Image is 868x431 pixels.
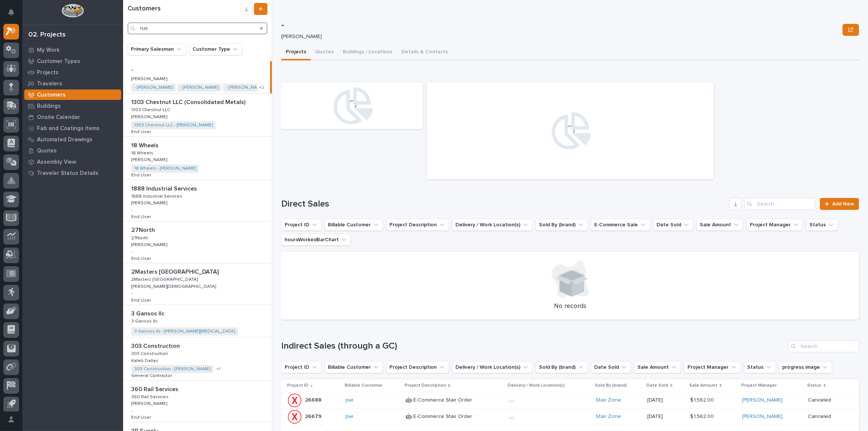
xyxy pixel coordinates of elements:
[180,85,219,90] a: - [PERSON_NAME]
[131,241,169,248] p: [PERSON_NAME]
[22,100,123,111] a: Buildings
[37,81,62,87] p: Travelers
[37,148,57,154] p: Quotes
[37,136,93,143] p: Automated Drawings
[28,31,66,39] div: 02. Projects
[745,198,815,210] div: Search
[22,111,123,123] a: Onsite Calendar
[123,94,272,137] a: 1303 Chestnut LLC (Consolidated Metals)1303 Chestnut LLC (Consolidated Metals) 1303 Chestnut LLC1...
[128,5,241,13] h1: Customers
[22,89,123,100] a: Customers
[123,381,272,422] a: 360 Rail Services360 Rail Services 360 Rail Services360 Rail Services [PERSON_NAME][PERSON_NAME] ...
[591,219,650,231] button: E-Commerce Sale
[128,43,186,55] button: Primary Salesman
[131,291,133,296] p: -
[259,85,264,90] span: + 2
[123,137,272,180] a: 18 Wheels18 Wheels 18 Wheels18 Wheels [PERSON_NAME][PERSON_NAME] 18 Wheels - [PERSON_NAME] End Us...
[338,45,397,60] button: Buildings / Locations
[134,123,213,128] a: 1303 Chestnut LLC - [PERSON_NAME]
[131,113,169,120] p: [PERSON_NAME]
[131,65,135,73] p: -
[281,361,322,373] button: Project ID
[22,56,123,67] a: Customer Types
[305,396,323,403] p: 26688
[131,309,166,317] p: 3 Gansos llc
[131,408,133,413] p: -
[648,397,684,403] p: [DATE]
[131,208,133,213] p: -
[131,141,160,149] p: 18 Wheels
[134,166,196,171] a: 18 Wheels - [PERSON_NAME]
[37,58,80,65] p: Customer Types
[820,198,859,210] a: Add New
[788,340,859,352] input: Search
[37,92,66,98] p: Customers
[452,219,533,231] button: Delivery / Work Location(s)
[325,361,383,373] button: Billable Customer
[123,221,272,263] a: 27North27North 27North27North [PERSON_NAME][PERSON_NAME] -End UserEnd User
[281,20,840,31] p: -
[131,276,199,282] p: 2Masters [GEOGRAPHIC_DATA]
[696,219,743,231] button: Sale Amount
[808,397,847,403] p: Canceled
[131,413,153,420] p: End User
[22,44,123,56] a: My Work
[311,45,338,60] button: Quotes
[22,78,123,89] a: Travelers
[305,412,323,420] p: 26679
[131,296,153,303] p: End User
[281,392,859,408] tr: 2668826688 pwi 🤖 E-Commerce Stair Order🤖 E-Commerce Stair Order Stair Zone [DATE]$ 1,562.00$ 1,56...
[345,413,353,420] a: pwi
[508,381,565,390] p: Delivery / Work Location(s)
[281,341,785,352] h1: Indirect Sales (through a GC)
[290,302,850,311] p: No records
[128,22,267,34] input: Search
[452,361,533,373] button: Delivery / Work Location(s)
[131,156,169,163] p: [PERSON_NAME]
[216,367,220,371] span: + 1
[779,361,832,373] button: progress image
[37,47,60,54] p: My Work
[37,69,59,76] p: Projects
[386,219,449,231] button: Project Description
[648,413,684,420] p: [DATE]
[22,145,123,156] a: Quotes
[832,201,854,207] span: Add New
[131,255,153,261] p: End User
[131,171,153,178] p: End User
[281,34,837,40] p: [PERSON_NAME]
[131,213,153,220] p: End User
[690,381,718,390] p: Sale Amount
[131,384,180,393] p: 360 Rail Services
[22,134,123,145] a: Automated Drawings
[37,103,61,110] p: Buildings
[746,219,803,231] button: Project Manager
[281,409,859,425] tr: 2667926679 pwi 🤖 E-Commerce Stair Order🤖 E-Commerce Stair Order Stair Zone [DATE]$ 1,562.00$ 1,56...
[123,263,272,305] a: 2Masters [GEOGRAPHIC_DATA]2Masters [GEOGRAPHIC_DATA] 2Masters [GEOGRAPHIC_DATA]2Masters [GEOGRAPH...
[131,97,247,106] p: 1303 Chestnut LLC (Consolidated Metals)
[22,156,123,167] a: Assembly View
[742,397,783,403] a: [PERSON_NAME]
[405,381,446,390] p: Project Description
[9,9,19,21] div: Notifications
[397,45,452,60] button: Details & Contacts
[131,357,160,364] p: Kaleb Dallas
[131,192,184,199] p: 1888 Industrial Services
[281,234,351,246] button: hoursWorkedBarChart
[189,43,242,55] button: Customer Type
[281,45,311,60] button: Projects
[131,283,217,289] p: [PERSON_NAME][DEMOGRAPHIC_DATA]
[131,184,198,192] p: 1888 Industrial Services
[405,412,474,420] p: 🤖 E-Commerce Stair Order
[536,361,588,373] button: Sold By (brand)
[134,329,235,334] a: 3 Gansos llc - [PERSON_NAME][MEDICAL_DATA]
[22,67,123,78] a: Projects
[405,396,474,403] p: 🤖 E-Commerce Stair Order
[596,397,621,403] a: Stair Zone
[808,381,822,390] p: Status
[131,128,153,135] p: End User
[123,61,272,94] a: -- [PERSON_NAME][PERSON_NAME] - [PERSON_NAME] - [PERSON_NAME] - [PERSON_NAME] +2
[684,361,741,373] button: Project Manager
[806,219,838,231] button: Status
